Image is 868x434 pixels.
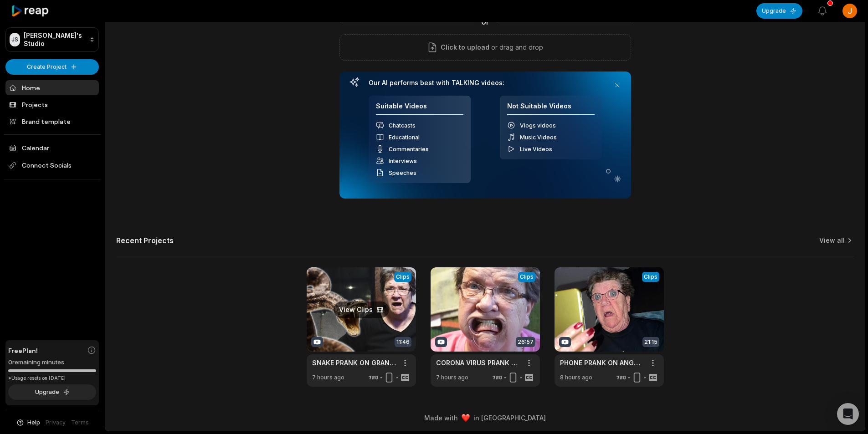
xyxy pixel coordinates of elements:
[8,375,96,382] div: *Usage resets on [DATE]
[489,42,543,53] p: or drag and drop
[441,42,489,53] span: Click to upload
[520,122,556,129] span: Vlogs videos
[5,140,99,155] a: Calendar
[474,17,496,27] span: Or
[389,169,416,176] span: Speeches
[436,358,520,368] a: CORONA VIRUS PRANK ON GRANDMA!
[8,384,96,400] button: Upgrade
[8,346,38,355] span: Free Plan!
[389,146,429,153] span: Commentaries
[27,419,40,427] span: Help
[389,134,420,141] span: Educational
[507,102,595,115] h4: Not Suitable Videos
[520,146,552,153] span: Live Videos
[71,419,89,427] a: Terms
[389,158,417,164] span: Interviews
[10,33,20,46] div: JS
[837,403,859,425] div: Open Intercom Messenger
[5,59,99,75] button: Create Project
[8,358,96,367] div: 0 remaining minutes
[113,413,857,423] div: Made with in [GEOGRAPHIC_DATA]
[24,31,86,48] p: [PERSON_NAME]'s Studio
[16,419,40,427] button: Help
[5,157,99,174] span: Connect Socials
[5,80,99,95] a: Home
[369,79,602,87] h3: Our AI performs best with TALKING videos:
[5,114,99,129] a: Brand template
[756,3,802,19] button: Upgrade
[560,358,644,368] a: PHONE PRANK ON ANGRY GRANDMA!
[5,97,99,112] a: Projects
[46,419,66,427] a: Privacy
[389,122,416,129] span: Chatcasts
[376,102,463,115] h4: Suitable Videos
[312,358,396,368] a: SNAKE PRANK ON GRANDMA!
[819,236,845,245] a: View all
[462,414,470,422] img: heart emoji
[520,134,557,141] span: Music Videos
[116,236,174,245] h2: Recent Projects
